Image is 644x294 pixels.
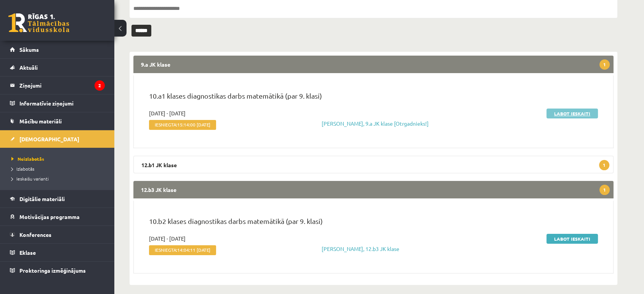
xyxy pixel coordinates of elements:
span: Konferences [19,231,51,238]
p: 10.b2 klases diagnostikas darbs matemātikā (par 9. klasi) [149,216,598,230]
span: Aktuāli [19,64,38,71]
a: Sākums [10,41,105,58]
a: Digitālie materiāli [10,190,105,208]
i: 2 [95,80,105,91]
a: Konferences [10,226,105,243]
a: Labot ieskaiti [546,234,598,244]
a: Rīgas 1. Tālmācības vidusskola [8,13,69,32]
span: Iesniegta: [149,120,216,130]
span: Neizlabotās [11,156,44,162]
span: Motivācijas programma [19,213,80,220]
span: [DATE] - [DATE] [149,235,186,243]
span: 1 [599,160,609,170]
span: Eklase [19,249,36,256]
span: Sākums [19,46,39,53]
span: 14:04:11 [DATE] [177,247,210,252]
a: Izlabotās [11,165,107,172]
a: Mācību materiāli [10,112,105,130]
a: Labot ieskaiti [546,109,598,118]
legend: Ziņojumi [19,77,105,94]
span: Proktoringa izmēģinājums [19,267,86,274]
span: Ieskaišu varianti [11,176,49,182]
span: 1 [599,59,610,70]
a: Ieskaišu varianti [11,175,107,182]
legend: 9.a JK klase [133,56,614,73]
span: 15:14:00 [DATE] [177,122,210,127]
a: Eklase [10,244,105,261]
a: [PERSON_NAME], 9.a JK klase [Otrgadnieks!] [322,120,429,127]
legend: Informatīvie ziņojumi [19,94,105,112]
span: Izlabotās [11,166,34,172]
span: Digitālie materiāli [19,195,65,202]
p: 10.a1 klases diagnostikas darbs matemātikā (par 9. klasi) [149,91,598,105]
span: [DEMOGRAPHIC_DATA] [19,136,79,142]
span: [DATE] - [DATE] [149,109,186,117]
a: Ziņojumi2 [10,77,105,94]
a: [DEMOGRAPHIC_DATA] [10,130,105,148]
span: 1 [599,185,610,195]
span: Mācību materiāli [19,118,62,125]
a: Motivācijas programma [10,208,105,225]
a: Proktoringa izmēģinājums [10,262,105,279]
legend: 12.b1 JK klase [133,156,614,173]
legend: 12.b3 JK klase [133,181,614,198]
span: Iesniegta: [149,245,216,255]
a: Aktuāli [10,59,105,76]
a: [PERSON_NAME], 12.b3 JK klase [322,245,399,252]
a: Neizlabotās [11,155,107,162]
a: Informatīvie ziņojumi [10,94,105,112]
